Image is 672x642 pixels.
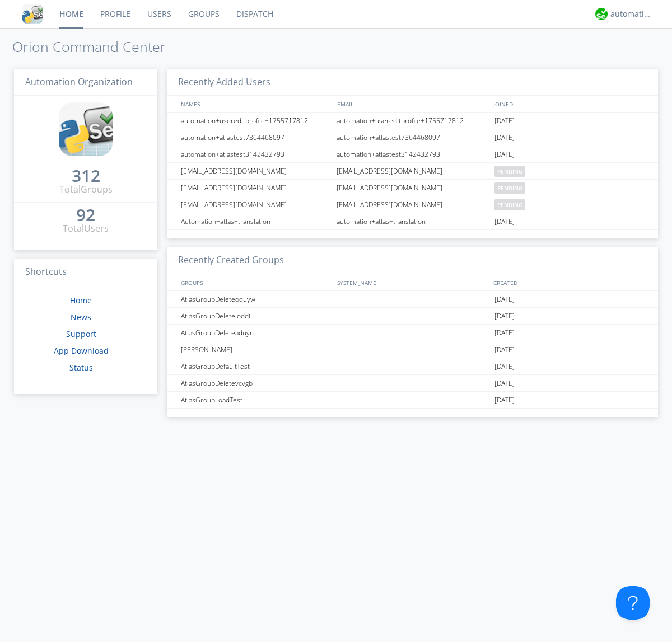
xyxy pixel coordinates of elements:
[178,146,333,162] div: automation+atlastest3142432793
[76,209,95,222] a: 92
[167,113,658,129] a: automation+usereditprofile+1755717812automation+usereditprofile+1755717812[DATE]
[494,291,515,308] span: [DATE]
[178,274,332,290] div: GROUPS
[334,129,492,146] div: automation+atlastest7364468097
[167,291,658,308] a: AtlasGroupDeleteoquyw[DATE]
[178,392,333,408] div: AtlasGroupLoadTest
[494,182,525,194] span: pending
[72,170,100,183] a: 312
[494,199,525,210] span: pending
[178,180,333,196] div: [EMAIL_ADDRESS][DOMAIN_NAME]
[14,259,157,286] h3: Shortcuts
[167,213,658,230] a: Automation+atlas+translationautomation+atlas+translation[DATE]
[59,183,113,196] div: Total Groups
[494,213,515,230] span: [DATE]
[334,213,492,229] div: automation+atlas+translation
[494,325,515,341] span: [DATE]
[334,274,491,290] div: SYSTEM_NAME
[66,329,96,339] a: Support
[72,170,100,181] div: 312
[334,196,492,213] div: [EMAIL_ADDRESS][DOMAIN_NAME]
[167,358,658,375] a: AtlasGroupDefaultTest[DATE]
[494,308,515,325] span: [DATE]
[167,247,658,274] h3: Recently Created Groups
[167,129,658,146] a: automation+atlastest7364468097automation+atlastest7364468097[DATE]
[178,163,333,179] div: [EMAIL_ADDRESS][DOMAIN_NAME]
[178,96,332,112] div: NAMES
[178,113,333,129] div: automation+usereditprofile+1755717812
[178,308,333,324] div: AtlasGroupDeleteloddi
[167,69,658,96] h3: Recently Added Users
[494,392,515,409] span: [DATE]
[334,180,492,196] div: [EMAIL_ADDRESS][DOMAIN_NAME]
[167,392,658,409] a: AtlasGroupLoadTest[DATE]
[595,8,608,20] img: d2d01cd9b4174d08988066c6d424eccd
[167,308,658,325] a: AtlasGroupDeleteloddi[DATE]
[334,96,491,112] div: EMAIL
[494,166,525,177] span: pending
[178,341,333,358] div: [PERSON_NAME]
[494,129,515,146] span: [DATE]
[167,146,658,163] a: automation+atlastest3142432793automation+atlastest3142432793[DATE]
[59,102,113,156] img: cddb5a64eb264b2086981ab96f4c1ba7
[178,213,333,229] div: Automation+atlas+translation
[610,8,652,20] div: automation+atlas
[178,325,333,341] div: AtlasGroupDeleteaduyn
[491,274,647,290] div: CREATED
[334,113,492,129] div: automation+usereditprofile+1755717812
[494,146,515,163] span: [DATE]
[69,362,93,373] a: Status
[22,4,43,24] img: cddb5a64eb264b2086981ab96f4c1ba7
[334,146,492,162] div: automation+atlastest3142432793
[178,196,333,213] div: [EMAIL_ADDRESS][DOMAIN_NAME]
[178,358,333,374] div: AtlasGroupDefaultTest
[54,345,109,356] a: App Download
[334,163,492,179] div: [EMAIL_ADDRESS][DOMAIN_NAME]
[494,113,515,129] span: [DATE]
[70,295,92,306] a: Home
[491,96,647,112] div: JOINED
[494,341,515,358] span: [DATE]
[63,222,109,235] div: Total Users
[494,375,515,392] span: [DATE]
[25,76,133,88] span: Automation Organization
[76,209,95,221] div: 92
[178,375,333,391] div: AtlasGroupDeletevcvgb
[167,325,658,341] a: AtlasGroupDeleteaduyn[DATE]
[167,196,658,213] a: [EMAIL_ADDRESS][DOMAIN_NAME][EMAIL_ADDRESS][DOMAIN_NAME]pending
[178,129,333,146] div: automation+atlastest7364468097
[71,312,91,322] a: News
[167,180,658,196] a: [EMAIL_ADDRESS][DOMAIN_NAME][EMAIL_ADDRESS][DOMAIN_NAME]pending
[616,586,650,620] iframe: Toggle Customer Support
[494,358,515,375] span: [DATE]
[167,341,658,358] a: [PERSON_NAME][DATE]
[167,163,658,180] a: [EMAIL_ADDRESS][DOMAIN_NAME][EMAIL_ADDRESS][DOMAIN_NAME]pending
[178,291,333,307] div: AtlasGroupDeleteoquyw
[167,375,658,392] a: AtlasGroupDeletevcvgb[DATE]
